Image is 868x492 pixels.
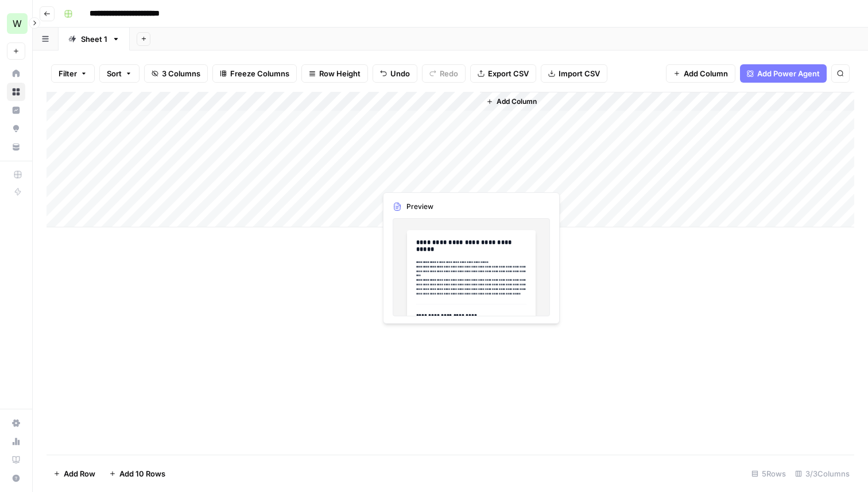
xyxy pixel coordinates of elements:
[488,68,529,79] span: Export CSV
[59,28,130,51] a: Sheet 1
[373,64,417,83] button: Undo
[740,64,827,83] button: Add Power Agent
[119,468,165,479] span: Add 10 Rows
[440,68,458,79] span: Redo
[470,64,536,83] button: Export CSV
[7,432,25,451] a: Usage
[64,468,95,479] span: Add Row
[81,33,107,45] div: Sheet 1
[7,64,25,83] a: Home
[7,9,25,38] button: Workspace: Workspace1
[102,464,172,483] button: Add 10 Rows
[301,64,368,83] button: Row Height
[422,64,466,83] button: Redo
[541,64,607,83] button: Import CSV
[390,68,410,79] span: Undo
[497,96,537,107] span: Add Column
[13,17,22,30] span: W
[230,68,289,79] span: Freeze Columns
[59,68,77,79] span: Filter
[666,64,735,83] button: Add Column
[790,464,854,483] div: 3/3 Columns
[144,64,208,83] button: 3 Columns
[162,68,200,79] span: 3 Columns
[7,119,25,138] a: Opportunities
[51,64,95,83] button: Filter
[212,64,297,83] button: Freeze Columns
[757,68,820,79] span: Add Power Agent
[99,64,139,83] button: Sort
[7,414,25,432] a: Settings
[7,83,25,101] a: Browse
[7,138,25,156] a: Your Data
[107,68,122,79] span: Sort
[684,68,728,79] span: Add Column
[7,451,25,469] a: Learning Hub
[319,68,361,79] span: Row Height
[482,94,541,109] button: Add Column
[7,101,25,119] a: Insights
[747,464,790,483] div: 5 Rows
[7,469,25,487] button: Help + Support
[559,68,600,79] span: Import CSV
[46,464,102,483] button: Add Row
